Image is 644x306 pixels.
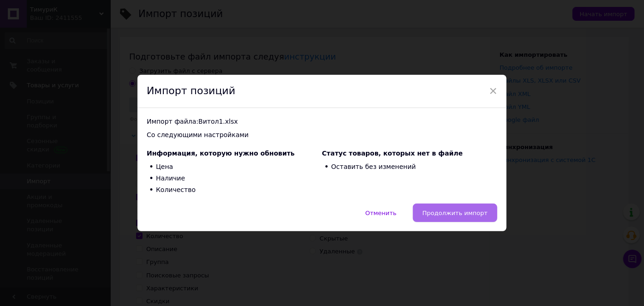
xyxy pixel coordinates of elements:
[489,83,497,99] span: ×
[322,162,497,173] li: Оставить без изменений
[137,75,507,108] div: Импорт позиций
[147,131,497,140] div: Со следующими настройками
[147,117,497,126] div: Импорт файла: Витол1.xlsx
[413,204,497,222] button: Продолжить импорт
[356,204,406,222] button: Отменить
[147,162,322,173] li: Цена
[322,150,463,157] span: Статус товаров, которых нет в файле
[423,210,488,216] span: Продолжить импорт
[147,173,322,184] li: Наличие
[365,210,397,216] span: Отменить
[147,150,295,157] span: Информация, которую нужно обновить
[147,184,322,196] li: Количество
